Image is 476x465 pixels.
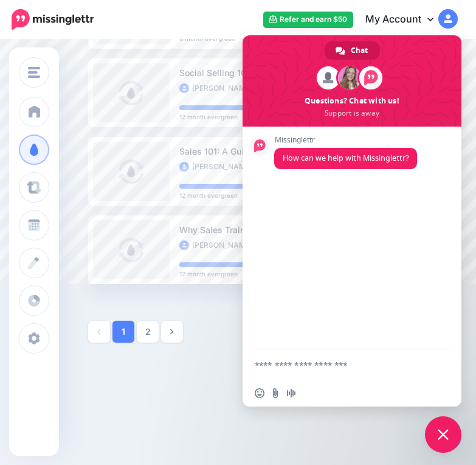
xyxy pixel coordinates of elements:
[425,416,461,453] div: Close chat
[283,153,409,163] span: How can we help with Missinglettr?
[137,321,159,343] a: 2
[122,327,125,336] strong: 1
[286,388,296,398] span: Audio message
[353,5,458,35] a: My Account
[351,41,368,60] span: Chat
[274,136,417,144] span: Missinglettr
[255,360,423,371] textarea: Compose your message...
[263,12,353,28] a: Refer and earn $50
[325,41,380,60] div: Chat
[28,67,40,78] img: menu.png
[271,388,280,398] span: Send a file
[255,388,264,398] span: Insert an emoji
[12,9,94,30] img: Missinglettr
